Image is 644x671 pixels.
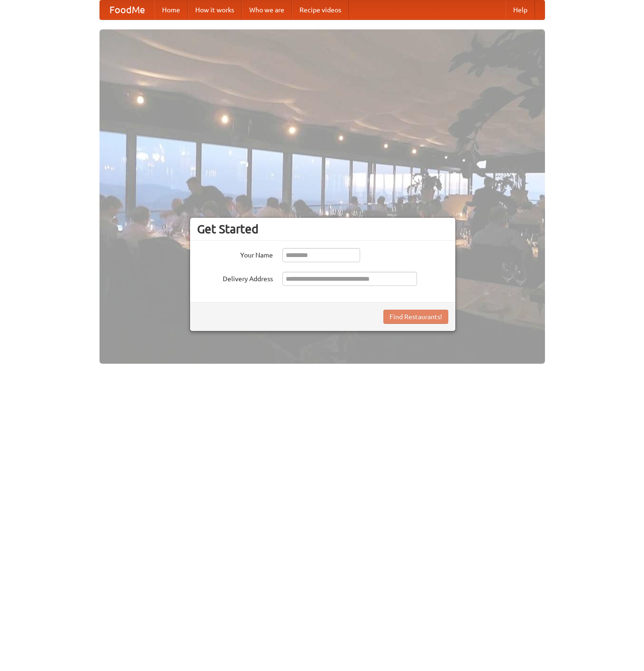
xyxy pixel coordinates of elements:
[197,248,273,260] label: Your Name
[154,0,188,19] a: Home
[100,0,154,19] a: FoodMe
[506,0,535,19] a: Help
[242,0,292,19] a: Who we are
[197,272,273,284] label: Delivery Address
[292,0,349,19] a: Recipe videos
[197,222,448,236] h3: Get Started
[383,310,448,324] button: Find Restaurants!
[188,0,242,19] a: How it works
